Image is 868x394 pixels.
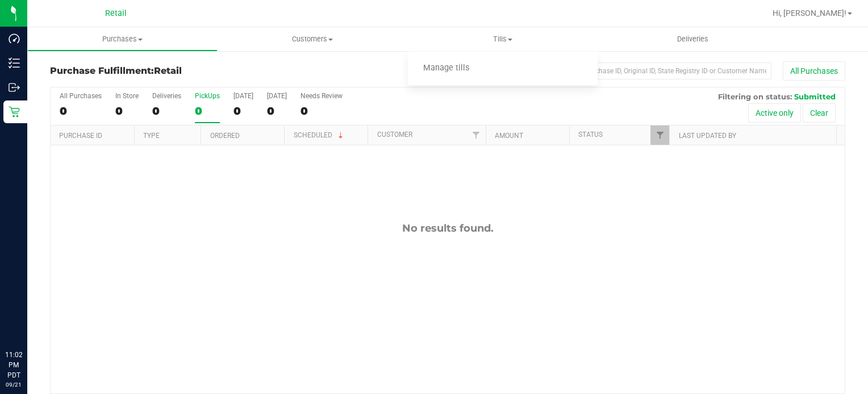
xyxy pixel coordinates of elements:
[115,92,139,100] div: In Store
[578,131,603,139] a: Status
[154,65,182,76] span: Retail
[152,92,181,100] div: Deliveries
[294,131,345,139] a: Scheduled
[267,92,287,100] div: [DATE]
[467,125,486,145] a: Filter
[9,57,20,69] inline-svg: Inventory
[783,61,845,81] button: All Purchases
[60,104,102,118] div: 0
[408,64,485,73] span: Manage tills
[5,380,22,389] p: 09/21
[495,132,523,140] a: Amount
[650,125,669,145] a: Filter
[773,9,846,18] span: Hi, [PERSON_NAME]!
[5,350,22,380] p: 11:02 PM PDT
[51,222,845,234] div: No results found.
[301,92,343,100] div: Needs Review
[210,132,240,140] a: Ordered
[9,82,20,93] inline-svg: Outbound
[195,92,220,100] div: PickUps
[9,106,20,118] inline-svg: Retail
[60,92,102,100] div: All Purchases
[105,9,127,18] span: Retail
[408,27,598,51] a: Tills Manage tills
[28,34,217,44] span: Purchases
[598,27,788,51] a: Deliveries
[662,34,724,44] span: Deliveries
[408,34,598,44] span: Tills
[218,27,408,51] a: Customers
[377,131,412,139] a: Customer
[59,132,102,140] a: Purchase ID
[11,303,45,337] iframe: Resource center
[748,103,801,123] button: Active only
[679,132,736,140] a: Last Updated By
[803,103,836,123] button: Clear
[218,34,407,44] span: Customers
[27,27,218,51] a: Purchases
[233,104,253,118] div: 0
[143,132,160,140] a: Type
[301,104,343,118] div: 0
[9,33,20,44] inline-svg: Dashboard
[152,104,181,118] div: 0
[195,104,220,118] div: 0
[115,104,139,118] div: 0
[267,104,287,118] div: 0
[50,66,315,76] h3: Purchase Fulfillment:
[718,92,792,101] span: Filtering on status:
[544,62,771,79] input: Search Purchase ID, Original ID, State Registry ID or Customer Name...
[794,92,836,101] span: Submitted
[233,92,253,100] div: [DATE]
